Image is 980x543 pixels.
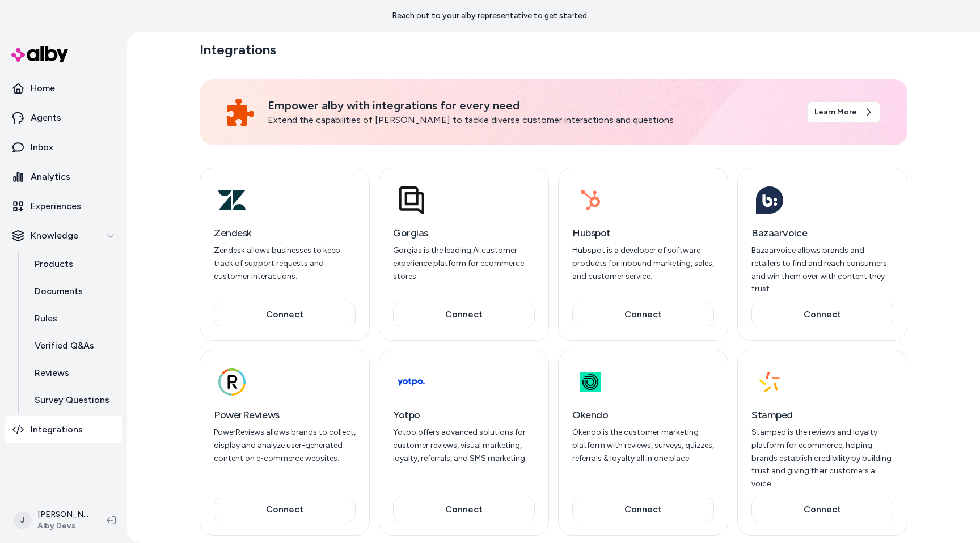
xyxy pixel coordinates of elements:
[7,502,98,538] button: J[PERSON_NAME]Alby Devs
[214,303,356,326] button: Connect
[31,111,61,125] p: Agents
[214,426,356,465] p: PowerReviews allows brands to collect, display and analyze user-generated content on e-commerce w...
[23,251,122,278] a: Products
[31,141,53,154] p: Inbox
[5,163,122,190] a: Analytics
[14,511,32,529] span: J
[31,423,83,436] p: Integrations
[751,407,893,423] h3: Stamped
[751,225,893,241] h3: Bazaarvoice
[393,498,535,521] button: Connect
[11,46,68,62] img: alby Logo
[35,393,109,407] p: Survey Questions
[214,244,356,283] p: Zendesk allows businesses to keep track of support requests and customer interactions.
[572,407,714,423] h3: Okendo
[214,225,356,241] h3: Zendesk
[31,170,70,184] p: Analytics
[23,387,122,414] a: Survey Questions
[214,498,356,521] button: Connect
[37,509,88,520] p: [PERSON_NAME]
[751,498,893,521] button: Connect
[23,278,122,305] a: Documents
[5,104,122,131] a: Agents
[37,520,88,532] span: Alby Devs
[751,244,893,296] p: Bazaarvoice allows brands and retailers to find and reach consumers and win them over with conten...
[392,10,589,22] p: Reach out to your alby representative to get started.
[268,97,793,113] p: Empower alby with integrations for every need
[751,303,893,326] button: Connect
[393,407,535,423] h3: Yotpo
[5,416,122,443] a: Integrations
[200,41,276,59] h2: Integrations
[23,359,122,387] a: Reviews
[23,332,122,359] a: Verified Q&As
[35,285,83,298] p: Documents
[393,303,535,326] button: Connect
[572,426,714,465] p: Okendo is the customer marketing platform with reviews, surveys, quizzes, referrals & loyalty all...
[5,134,122,161] a: Inbox
[268,113,793,127] p: Extend the capabilities of [PERSON_NAME] to tackle diverse customer interactions and questions
[5,193,122,220] a: Experiences
[35,257,73,271] p: Products
[23,305,122,332] a: Rules
[807,101,880,123] a: Learn More
[31,82,55,95] p: Home
[5,75,122,102] a: Home
[35,366,69,380] p: Reviews
[751,426,893,491] p: Stamped is the reviews and loyalty platform for ecommerce, helping brands establish credibility b...
[572,498,714,521] button: Connect
[393,244,535,283] p: Gorgias is the leading AI customer experience platform for ecommerce stores.
[35,339,94,353] p: Verified Q&As
[572,303,714,326] button: Connect
[31,229,78,243] p: Knowledge
[393,225,535,241] h3: Gorgias
[393,426,535,465] p: Yotpo offers advanced solutions for customer reviews, visual marketing, loyalty, referrals, and S...
[31,200,81,213] p: Experiences
[572,225,714,241] h3: Hubspot
[214,407,356,423] h3: PowerReviews
[35,312,57,325] p: Rules
[5,222,122,249] button: Knowledge
[572,244,714,283] p: Hubspot is a developer of software products for inbound marketing, sales, and customer service.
